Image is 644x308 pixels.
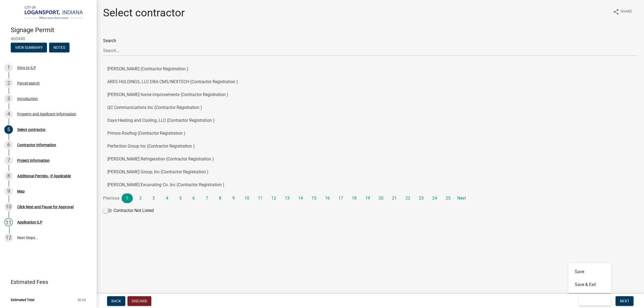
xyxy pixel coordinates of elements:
a: 19 [362,193,373,203]
button: [PERSON_NAME] Excavating Co. Inc (Contractor Registration ) [103,178,638,191]
span: Share [620,9,632,15]
div: 9 [4,187,13,196]
a: 20 [375,193,387,203]
div: Application ILP [17,220,42,224]
button: Save & Exit [579,296,611,306]
div: 6 [4,141,13,149]
button: Primos Roofing (Contractor Registration ) [103,127,638,140]
div: 10 [4,203,13,211]
div: 4 [4,110,13,118]
span: Back [111,299,121,303]
button: Days Heating and Cooling, LLC (Contractor Registration ) [103,114,638,127]
a: Estimated Fees [4,277,88,287]
button: Save [568,265,611,278]
a: 2 [135,193,146,203]
a: 10 [241,193,253,203]
a: 9 [228,193,239,203]
a: 25 [442,193,454,203]
div: Contractor Information [17,143,56,147]
a: 15 [308,193,320,203]
a: 12 [268,193,279,203]
nav: Page navigation [103,193,638,203]
span: Next [620,299,629,303]
button: Back [107,296,125,306]
div: 7 [4,156,13,165]
button: shareShare [609,6,636,17]
div: Parcel search [17,81,40,85]
div: Select contractor [17,128,46,131]
a: 23 [416,193,427,203]
a: 24 [429,193,440,203]
img: City of Logansport, Indiana [11,6,88,21]
div: 3 [4,94,13,103]
a: 17 [335,193,346,203]
div: 2 [4,79,13,87]
div: Save & Exit [568,263,611,293]
span: Estimated Total [11,298,34,302]
a: 13 [281,193,293,203]
span: 460440 [11,36,86,41]
label: Contractor Not Listed [103,207,154,214]
div: 1 [4,63,13,72]
a: Next [456,193,467,203]
a: 6 [188,193,199,203]
a: 22 [402,193,414,203]
i: share [613,9,619,15]
label: Search [103,39,116,43]
button: ARES HOLDINGS, LLC DBA CMS/NEXTECH (Contractor Registration ) [103,75,638,88]
div: Click Next and Pause for Approval [17,205,74,209]
button: Save & Exit [568,278,611,291]
wm-modal-confirm: Notes [49,46,69,50]
a: 18 [349,193,360,203]
a: 21 [389,193,400,203]
h4: Signage Permit [11,26,92,34]
div: 12 [4,233,13,242]
a: 11 [255,193,266,203]
a: 16 [322,193,333,203]
button: [PERSON_NAME] Group, Inc (Contractor Registration ) [103,166,638,178]
div: Additional Permits - If Applicable [17,174,71,178]
input: Search... [103,45,638,56]
div: 11 [4,218,13,226]
button: Discard [127,296,151,306]
span: $0.00 [78,298,86,302]
div: Intro to ILP [17,66,36,69]
a: 7 [202,193,213,203]
button: [PERSON_NAME] Refrigeration (Contractor Registration ) [103,153,638,166]
div: Property and Applicant Information [17,112,76,116]
div: Map [17,189,25,193]
span: Save & Exit [583,299,604,303]
h1: Select contractor [103,6,185,19]
a: 3 [148,193,159,203]
div: Project Information [17,159,50,162]
a: 8 [215,193,226,203]
button: Notes [49,43,69,52]
a: 14 [295,193,306,203]
button: View Summary [11,43,47,52]
a: 5 [175,193,186,203]
button: Next [616,296,634,306]
div: 5 [4,125,13,134]
button: [PERSON_NAME] home improvements (Contractor Registration ) [103,88,638,101]
a: 1 [122,193,133,203]
button: Perfection Group Inc (Contractor Registration ) [103,140,638,153]
div: Introduction [17,97,38,101]
div: 8 [4,172,13,180]
button: [PERSON_NAME] (Contractor Registration ) [103,63,638,75]
a: 4 [162,193,173,203]
button: QC Communications Inc (Contractor Registration ) [103,101,638,114]
wm-modal-confirm: Summary [11,46,47,50]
